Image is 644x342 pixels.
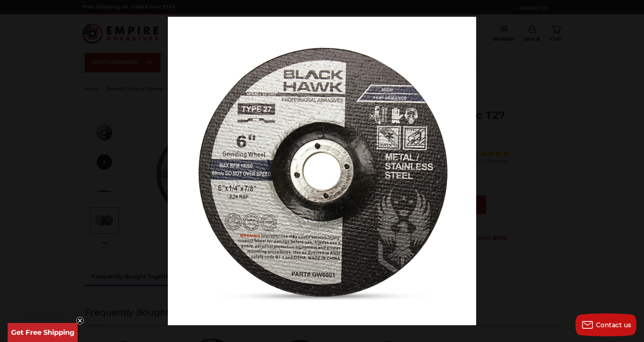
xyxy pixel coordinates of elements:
button: Close teaser [76,317,84,324]
span: Contact us [596,321,631,329]
img: 6_inch_grinding_disc_-_front__44254.1702313129.jpg [168,17,476,325]
button: Contact us [575,313,636,336]
span: Get Free Shipping [11,328,75,337]
div: Get Free ShippingClose teaser [8,323,78,342]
